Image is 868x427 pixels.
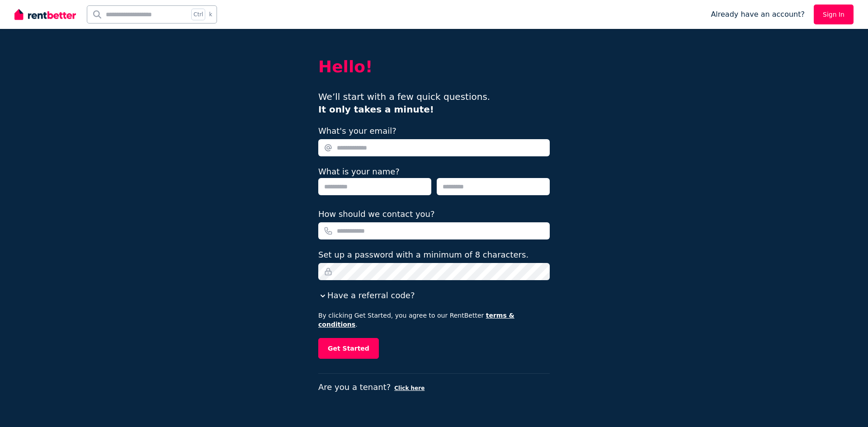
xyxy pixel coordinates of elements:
p: By clicking Get Started, you agree to our RentBetter . [318,311,550,329]
button: Click here [394,385,425,392]
img: RentBetter [14,8,76,21]
label: What is your name? [318,167,400,176]
span: k [209,11,212,18]
h2: Hello! [318,58,550,76]
a: Sign In [814,5,854,24]
b: It only takes a minute! [318,104,434,115]
span: Ctrl [191,9,205,20]
button: Have a referral code? [318,289,415,302]
label: How should we contact you? [318,208,435,221]
span: We’ll start with a few quick questions. [318,91,490,115]
span: Already have an account? [711,9,805,20]
label: What's your email? [318,125,396,137]
p: Are you a tenant? [318,381,550,394]
button: Get Started [318,338,379,359]
label: Set up a password with a minimum of 8 characters. [318,249,528,261]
